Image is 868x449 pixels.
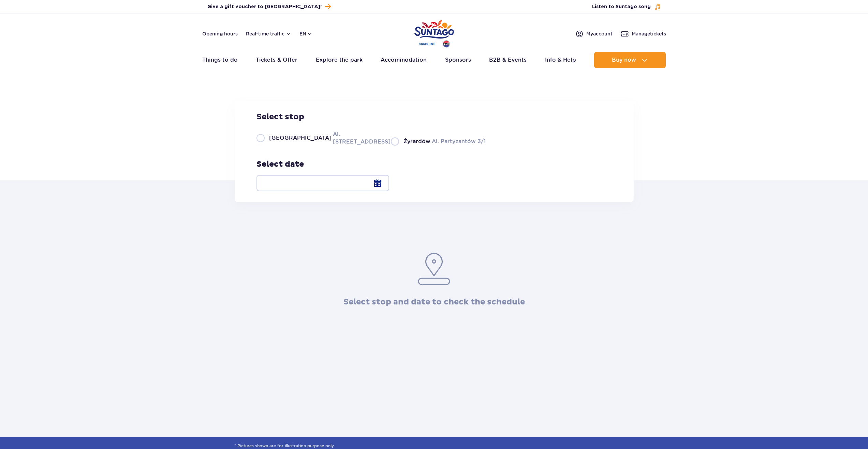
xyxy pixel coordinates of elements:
[207,3,322,10] span: Give a gift voucher to [GEOGRAPHIC_DATA]!
[489,52,527,68] a: B2B & Events
[256,112,486,122] h3: Select stop
[207,2,331,11] a: Give a gift voucher to [GEOGRAPHIC_DATA]!
[381,52,427,68] a: Accommodation
[632,30,666,37] span: Manage tickets
[592,3,661,10] button: Listen to Suntago song
[403,138,430,145] span: Żyrardów
[545,52,576,68] a: Info & Help
[246,31,291,36] button: Real-time traffic
[256,52,297,68] a: Tickets & Offer
[592,3,651,10] span: Listen to Suntago song
[612,57,636,63] span: Buy now
[391,137,486,146] label: Al. Partyzantów 3/1
[417,252,451,286] img: pin.953eee3c.svg
[594,52,666,68] button: Buy now
[621,30,666,38] a: Managetickets
[343,297,525,307] h3: Select stop and date to check the schedule
[256,130,383,146] label: Al. [STREET_ADDRESS]
[202,30,238,37] a: Opening hours
[202,52,238,68] a: Things to do
[414,17,454,48] a: Park of Poland
[586,30,613,37] span: My account
[299,30,312,37] button: en
[445,52,471,68] a: Sponsors
[256,159,389,169] h3: Select date
[575,30,613,38] a: Myaccount
[269,134,332,142] span: [GEOGRAPHIC_DATA]
[316,52,363,68] a: Explore the park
